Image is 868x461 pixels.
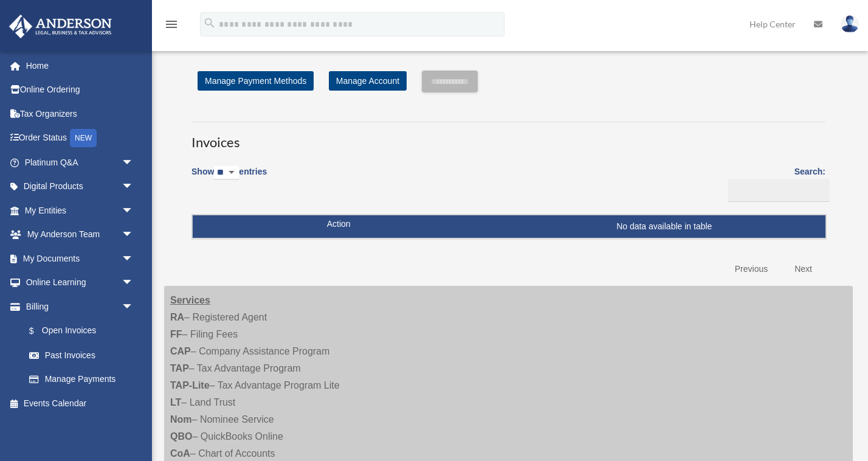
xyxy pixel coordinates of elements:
[122,175,146,199] span: arrow_drop_down
[9,78,152,102] a: Online Ordering
[170,414,192,425] strong: Nom
[203,16,216,30] i: search
[36,324,42,339] span: $
[170,295,210,305] strong: Services
[170,329,182,339] strong: FF
[9,102,152,126] a: Tax Organizers
[841,15,859,33] img: User Pic
[193,215,825,238] td: No data available in table
[9,391,152,415] a: Events Calendar
[724,164,825,202] label: Search:
[785,257,821,282] a: Next
[122,198,146,223] span: arrow_drop_down
[170,397,181,407] strong: LT
[9,246,152,271] a: My Documentsarrow_drop_down
[122,246,146,271] span: arrow_drop_down
[9,271,152,295] a: Online Learningarrow_drop_down
[164,17,179,32] i: menu
[191,164,267,192] label: Show entries
[17,319,140,344] a: $Open Invoices
[164,21,179,32] a: menu
[191,122,825,152] h3: Invoices
[198,71,314,91] a: Manage Payment Methods
[329,71,407,91] a: Manage Account
[5,15,115,38] img: Anderson Advisors Platinum Portal
[214,166,239,180] select: Showentries
[170,431,192,442] strong: QBO
[9,150,152,175] a: Platinum Q&Aarrow_drop_down
[17,343,146,367] a: Past Invoices
[122,294,146,319] span: arrow_drop_down
[726,257,777,282] a: Previous
[70,129,97,147] div: NEW
[170,346,191,356] strong: CAP
[122,223,146,248] span: arrow_drop_down
[170,448,190,459] strong: CoA
[170,363,189,373] strong: TAP
[9,54,152,78] a: Home
[122,271,146,296] span: arrow_drop_down
[9,198,152,223] a: My Entitiesarrow_drop_down
[122,150,146,175] span: arrow_drop_down
[9,294,146,319] a: Billingarrow_drop_down
[728,179,830,202] input: Search:
[9,175,152,199] a: Digital Productsarrow_drop_down
[9,223,152,247] a: My Anderson Teamarrow_drop_down
[170,312,184,322] strong: RA
[170,380,210,390] strong: TAP-Lite
[17,367,146,392] a: Manage Payments
[9,126,152,151] a: Order StatusNEW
